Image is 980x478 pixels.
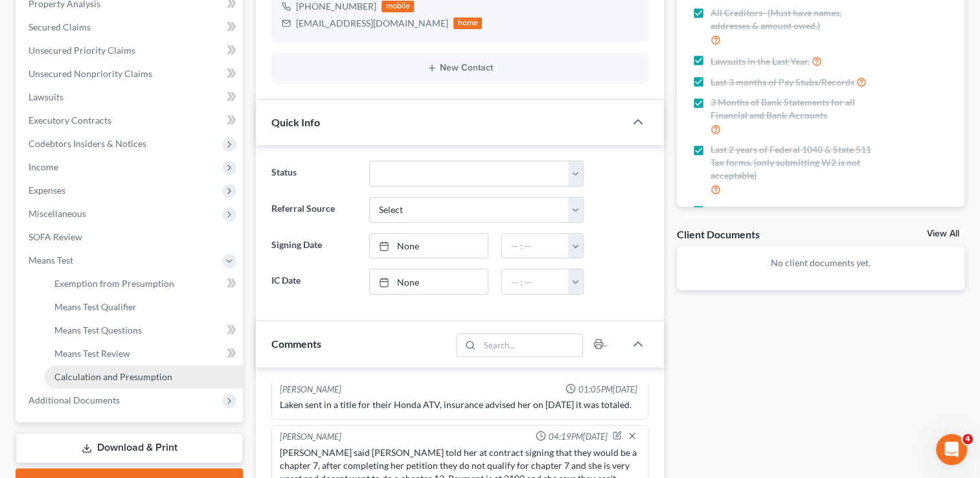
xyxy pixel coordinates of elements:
a: Means Test Qualifier [44,295,243,319]
span: Expenses [28,185,65,196]
span: Comments [271,337,321,350]
span: Means Test Qualifier [54,301,137,312]
a: None [370,269,488,294]
span: Unsecured Nonpriority Claims [28,68,152,79]
span: 01:05PM[DATE] [578,383,637,396]
a: Unsecured Priority Claims [18,39,243,62]
span: Quick Info [271,116,320,128]
div: mobile [382,1,414,12]
span: Secured Claims [28,21,91,32]
span: Miscellaneous [28,208,86,219]
span: Income [28,161,58,172]
span: Real Property Deeds and Mortgages [711,205,854,218]
a: Secured Claims [18,16,243,39]
span: 3 Months of Bank Statements for all Financial and Bank Accounts [711,96,882,122]
div: [PERSON_NAME] [280,431,341,444]
span: 4 [963,434,973,444]
a: None [370,234,488,258]
span: Unsecured Priority Claims [28,45,135,56]
span: Means Test Questions [54,324,142,336]
iframe: Intercom live chat [936,434,967,465]
span: 04:19PM[DATE] [549,431,608,443]
span: Exemption from Presumption [54,278,174,289]
span: Executory Contracts [28,115,111,126]
div: [PERSON_NAME] [280,383,341,396]
a: Means Test Review [44,342,243,365]
div: Client Documents [677,227,760,241]
span: Means Test [28,255,73,266]
a: Exemption from Presumption [44,272,243,295]
label: Status [265,161,362,187]
a: Unsecured Nonpriority Claims [18,62,243,85]
label: Referral Source [265,197,362,223]
span: Means Test Review [54,348,130,359]
span: Lawsuits in the Last Year. [711,55,810,68]
span: Lawsuits [28,91,63,102]
a: Means Test Questions [44,319,243,342]
input: -- : -- [502,269,569,294]
input: -- : -- [502,234,569,258]
span: Last 3 months of Pay Stubs/Records [711,76,854,89]
label: IC Date [265,269,362,295]
a: View All [927,229,959,238]
button: New Contact [282,63,638,73]
a: Calculation and Presumption [44,365,243,389]
a: Lawsuits [18,85,243,109]
a: Executory Contracts [18,109,243,132]
a: SOFA Review [18,225,243,249]
span: SOFA Review [28,231,82,242]
span: Additional Documents [28,394,120,405]
span: All Creditors- (Must have names, addresses & amount owed.) [711,6,882,32]
a: Download & Print [16,433,243,463]
label: Signing Date [265,233,362,259]
span: Calculation and Presumption [54,371,172,382]
p: No client documents yet. [687,256,954,269]
div: home [453,17,482,29]
span: Last 2 years of Federal 1040 & State 511 Tax forms. (only submitting W2 is not acceptable) [711,143,882,182]
div: [EMAIL_ADDRESS][DOMAIN_NAME] [296,17,448,30]
input: Search... [479,334,582,356]
div: Laken sent in a title for their Honda ATV, insurance advised her on [DATE] it was totaled. [280,398,640,411]
span: Codebtors Insiders & Notices [28,138,146,149]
